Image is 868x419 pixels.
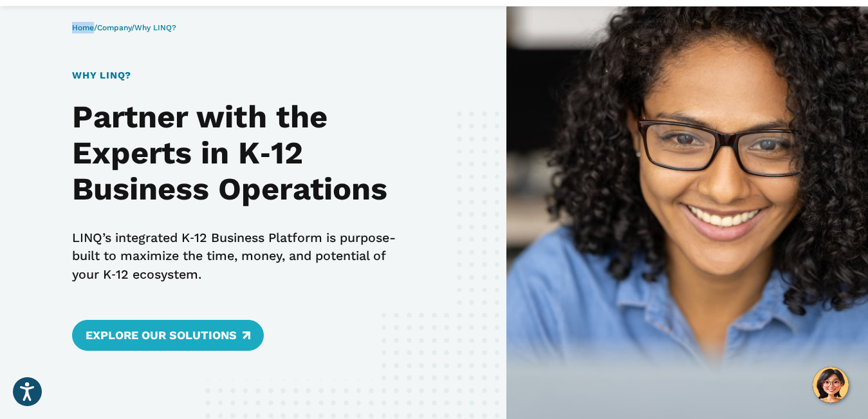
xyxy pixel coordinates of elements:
a: Home [72,23,94,32]
h1: Why LINQ? [72,68,414,82]
span: / / [72,23,176,32]
h2: Partner with the Experts in K‑12 Business Operations [72,99,414,207]
span: Why LINQ? [134,23,176,32]
a: Explore Our Solutions [72,320,263,351]
button: Hello, have a question? Let’s chat. [813,367,849,403]
p: LINQ’s integrated K‑12 Business Platform is purpose-built to maximize the time, money, and potent... [72,229,414,284]
a: Company [97,23,131,32]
